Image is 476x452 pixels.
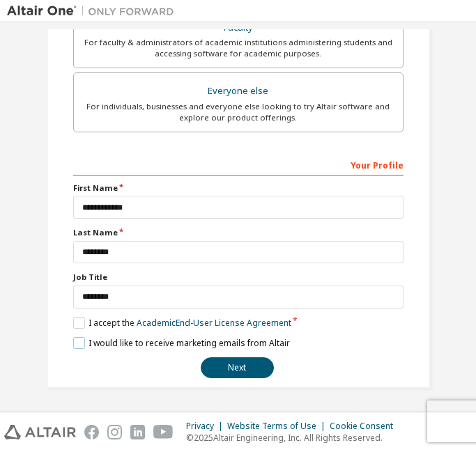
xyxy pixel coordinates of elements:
div: Privacy [186,421,227,432]
img: Altair One [7,4,181,18]
img: linkedin.svg [130,425,145,439]
label: First Name [73,182,404,194]
img: instagram.svg [107,425,122,439]
button: Next [201,357,274,378]
div: For faculty & administrators of academic institutions administering students and accessing softwa... [82,37,394,59]
label: I would like to receive marketing emails from Altair [73,337,290,349]
div: Everyone else [82,81,394,101]
a: Academic End-User License Agreement [137,317,291,329]
label: Last Name [73,227,404,238]
label: Job Title [73,272,404,283]
div: Your Profile [73,153,404,176]
div: For individuals, businesses and everyone else looking to try Altair software and explore our prod... [82,101,394,123]
img: youtube.svg [153,425,174,439]
img: facebook.svg [84,425,99,439]
label: I accept the [73,317,291,329]
p: © 2025 Altair Engineering, Inc. All Rights Reserved. [186,432,401,444]
div: Website Terms of Use [227,421,330,432]
div: Cookie Consent [330,421,401,432]
img: altair_logo.svg [4,425,76,439]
